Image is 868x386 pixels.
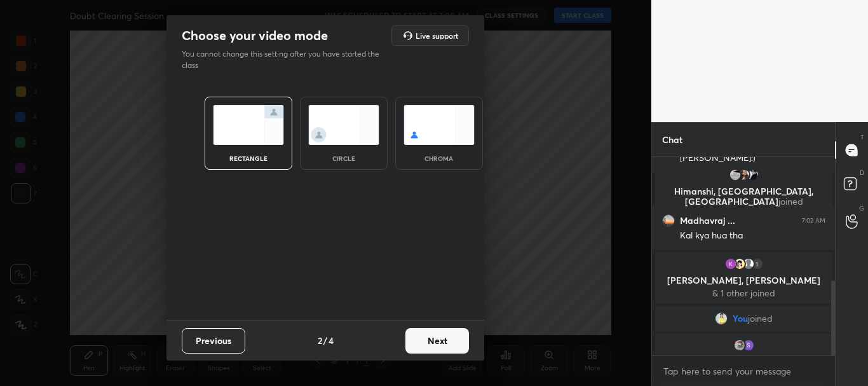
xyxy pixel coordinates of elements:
[308,105,379,145] img: circleScreenIcon.acc0effb.svg
[728,169,741,181] img: d27029c33ba94aa29421ea00ad1b7cb2.jpg
[405,328,469,354] button: Next
[746,169,759,181] img: 24e40c70ea444178bae5a229ac27517e.jpg
[715,312,728,325] img: f9cedfd879bc469590c381557314c459.jpg
[680,230,825,242] div: Kal kya hua tha
[663,186,825,207] p: Himanshi, [GEOGRAPHIC_DATA], [GEOGRAPHIC_DATA]
[733,258,745,270] img: 83573220_6C25D34B-E7EE-4A85-B57D-1EC3B0248418.png
[724,258,736,270] img: 932665a7c5b24a3694d5ca80951063f5.38311704_3
[182,48,388,71] p: You cannot change this setting after you have started the class
[182,328,245,354] button: Previous
[778,195,803,207] span: joined
[742,258,754,270] img: default.png
[323,334,327,347] h4: /
[737,169,750,181] img: ce4e248c6340450a884dbbaf1c6a073f.jpg
[318,155,369,162] div: circle
[652,123,693,156] p: Chat
[680,215,735,226] h6: Madhavraj ...
[663,288,825,298] p: & 1 other joined
[802,217,825,224] div: 7:02 AM
[318,334,322,347] h4: 2
[663,275,825,286] p: [PERSON_NAME], [PERSON_NAME]
[860,132,864,142] p: T
[748,314,773,324] span: joined
[860,168,864,177] p: D
[662,214,675,227] img: 3
[329,334,334,347] h4: 4
[750,258,763,270] div: 1
[213,105,284,145] img: normalScreenIcon.ae25ed63.svg
[733,314,748,324] span: You
[742,339,754,352] img: 7539d9f88c8d4b4da9f6d7f1cde2b2df.43540023_3
[733,339,745,352] img: 4fc376c86fa6417e94c9f72dffec4df6.jpg
[416,32,458,39] h5: Live support
[652,157,836,355] div: grid
[223,155,274,162] div: rectangle
[182,27,328,44] h2: Choose your video mode
[859,203,864,213] p: G
[414,155,465,162] div: chroma
[403,105,475,145] img: chromaScreenIcon.c19ab0a0.svg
